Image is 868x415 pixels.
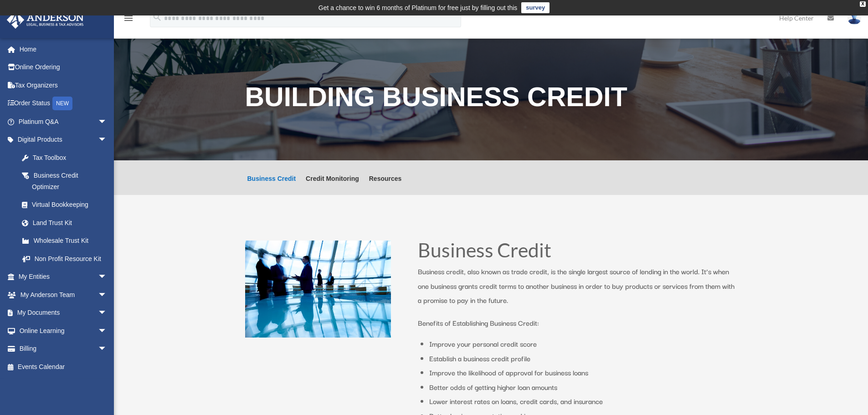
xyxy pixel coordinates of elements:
[6,113,121,131] a: Platinum Q&Aarrow_drop_down
[6,268,121,286] a: My Entitiesarrow_drop_down
[152,12,162,22] i: search
[32,217,109,229] div: Land Trust Kit
[13,196,121,214] a: Virtual Bookkeeping
[369,175,402,195] a: Resources
[6,58,121,77] a: Online Ordering
[98,131,116,149] span: arrow_drop_down
[6,358,121,376] a: Events Calendar
[6,76,121,94] a: Tax Organizers
[306,175,359,195] a: Credit Monitoring
[6,286,121,304] a: My Anderson Teamarrow_drop_down
[6,340,121,358] a: Billingarrow_drop_down
[98,340,116,359] span: arrow_drop_down
[98,304,116,323] span: arrow_drop_down
[98,268,116,287] span: arrow_drop_down
[847,11,861,25] img: User Pic
[247,175,296,195] a: Business Credit
[418,241,737,265] h1: Business Credit
[13,149,121,167] a: Tax Toolbox
[4,11,87,29] img: Anderson Advisors Platinum Portal
[6,94,121,113] a: Order StatusNEW
[6,40,121,58] a: Home
[521,2,550,13] a: survey
[13,250,121,268] a: Non Profit Resource Kit
[429,380,737,395] li: Better odds of getting higher loan amounts
[245,241,391,338] img: business people talking in office
[32,253,109,265] div: Non Profit Resource Kit
[6,131,121,149] a: Digital Productsarrow_drop_down
[32,170,105,192] div: Business Credit Optimizer
[98,113,116,131] span: arrow_drop_down
[32,199,109,210] div: Virtual Bookkeeping
[32,152,109,164] div: Tax Toolbox
[123,13,134,24] i: menu
[429,337,737,351] li: Improve your personal credit score
[13,167,116,196] a: Business Credit Optimizer
[245,84,737,115] h1: Building Business Credit
[32,235,109,246] div: Wholesale Trust Kit
[6,304,121,322] a: My Documentsarrow_drop_down
[418,264,737,316] p: Business credit, also known as trade credit, is the single largest source of lending in the world...
[13,232,121,250] a: Wholesale Trust Kit
[52,97,72,110] div: NEW
[418,316,737,330] p: Benefits of Establishing Business Credit:
[6,322,121,340] a: Online Learningarrow_drop_down
[860,1,866,7] div: close
[13,214,121,232] a: Land Trust Kit
[429,394,737,409] li: Lower interest rates on loans, credit cards, and insurance
[429,351,737,366] li: Establish a business credit profile
[123,16,134,24] a: menu
[98,286,116,304] span: arrow_drop_down
[429,365,737,380] li: Improve the likelihood of approval for business loans
[318,2,518,13] div: Get a chance to win 6 months of Platinum for free just by filling out this
[98,322,116,340] span: arrow_drop_down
